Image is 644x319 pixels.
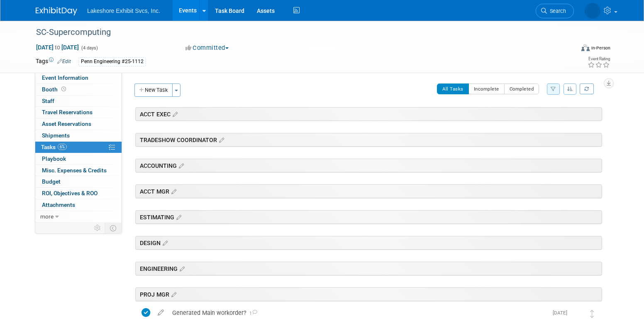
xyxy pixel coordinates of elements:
[36,44,79,51] span: [DATE] [DATE]
[57,59,71,64] a: Edit
[525,43,610,56] div: Event Format
[42,98,54,104] span: Staff
[581,44,590,51] img: Format-Inperson.png
[585,3,600,19] img: MICHELLE MOYA
[35,199,122,211] a: Attachments
[178,264,185,272] a: Edit sections
[35,188,122,199] a: ROI, Objectives & ROO
[174,213,181,221] a: Edit sections
[35,165,122,176] a: Misc. Expenses & Credits
[42,86,68,93] span: Booth
[58,144,67,150] span: 6%
[154,309,168,317] a: edit
[553,310,571,316] span: [DATE]
[60,86,68,92] span: Booth not reserved yet
[35,84,122,95] a: Booth
[177,161,184,169] a: Edit sections
[54,44,61,51] span: to
[36,7,77,15] img: ExhibitDay
[35,211,122,222] a: more
[547,8,566,14] span: Search
[90,223,105,233] td: Personalize Event Tab Strip
[135,133,602,147] div: TRADESHOW COORDINATOR
[42,190,98,196] span: ROI, Objectives & ROO
[35,107,122,118] a: Travel Reservations
[135,210,602,224] div: ESTIMATING
[571,308,582,319] img: MICHELLE MOYA
[536,4,574,18] a: Search
[35,130,122,141] a: Shipments
[437,83,469,94] button: All Tasks
[183,44,232,52] button: Committed
[40,213,54,220] span: more
[42,167,107,174] span: Misc. Expenses & Credits
[42,74,88,81] span: Event Information
[42,120,91,127] span: Asset Reservations
[468,83,505,94] button: Incomplete
[33,25,561,40] div: SC-Supercomputing
[135,262,602,275] div: ENGINEERING
[246,311,257,316] span: 1
[42,132,70,139] span: Shipments
[135,159,602,172] div: ACCOUNTING
[42,109,93,115] span: Travel Reservations
[169,187,176,195] a: Edit sections
[42,178,61,185] span: Budget
[78,57,146,66] div: Penn Engineering #25-1112
[504,83,539,94] button: Completed
[169,290,176,298] a: Edit sections
[105,223,122,233] td: Toggle Event Tabs
[87,7,160,14] span: Lakeshore Exhibit Svcs, Inc.
[588,57,610,61] div: Event Rating
[580,83,594,94] a: Refresh
[35,176,122,187] a: Budget
[217,135,224,144] a: Edit sections
[42,201,75,208] span: Attachments
[36,57,71,66] td: Tags
[35,153,122,164] a: Playbook
[135,107,602,121] div: ACCT EXEC
[42,155,66,162] span: Playbook
[35,118,122,130] a: Asset Reservations
[591,45,610,51] div: In-Person
[161,238,168,247] a: Edit sections
[41,144,67,150] span: Tasks
[590,310,594,318] i: Move task
[135,236,602,250] div: DESIGN
[134,83,173,97] button: New Task
[35,72,122,83] a: Event Information
[135,184,602,198] div: ACCT MGR
[135,287,602,301] div: PROJ MGR
[35,142,122,153] a: Tasks6%
[35,96,122,107] a: Staff
[80,45,98,51] span: (4 days)
[171,110,178,118] a: Edit sections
